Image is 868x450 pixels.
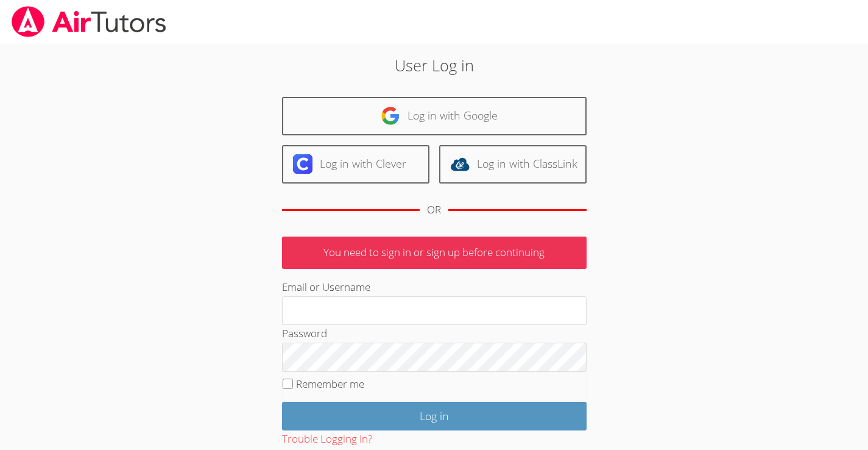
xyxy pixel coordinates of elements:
a: Log in with Clever [282,145,429,184]
button: Trouble Logging In? [282,430,372,448]
label: Password [282,326,327,340]
div: OR [427,201,441,219]
img: classlink-logo-d6bb404cc1216ec64c9a2012d9dc4662098be43eaf13dc465df04b49fa7ab582.svg [450,154,470,174]
img: google-logo-50288ca7cdecda66e5e0955fdab243c47b7ad437acaf1139b6f446037453330a.svg [381,106,400,126]
a: Log in with Google [282,97,587,135]
label: Email or Username [282,280,370,294]
img: airtutors_banner-c4298cdbf04f3fff15de1276eac7730deb9818008684d7c2e4769d2f7ddbe033.png [10,6,168,37]
input: Log in [282,402,587,430]
p: You need to sign in or sign up before continuing [282,237,587,269]
img: clever-logo-6eab21bc6e7a338710f1a6ff85c0baf02591cd810cc4098c63d3a4b26e2feb20.svg [293,154,312,174]
h2: User Log in [200,54,669,77]
label: Remember me [296,377,364,391]
a: Log in with ClassLink [439,145,587,184]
